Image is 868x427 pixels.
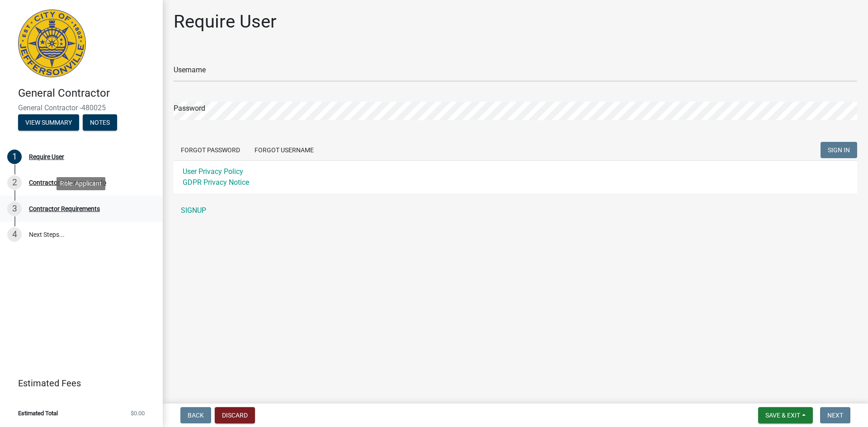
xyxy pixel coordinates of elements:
[29,179,106,186] div: Contractor & Company Info
[7,150,22,164] div: 1
[183,167,243,176] a: User Privacy Policy
[188,412,204,419] span: Back
[180,407,211,423] button: Back
[215,407,255,423] button: Discard
[18,87,156,100] h4: General Contractor
[57,177,105,190] div: Role: Applicant
[758,407,813,423] button: Save & Exit
[18,9,86,77] img: City of Jeffersonville, Indiana
[131,410,145,416] span: $0.00
[83,114,117,131] button: Notes
[820,407,850,423] button: Next
[174,142,247,158] button: Forgot Password
[828,146,850,154] span: SIGN IN
[83,119,117,127] wm-modal-confirm: Notes
[29,206,100,212] div: Contractor Requirements
[174,11,277,33] h1: Require User
[29,154,64,160] div: Require User
[183,178,249,187] a: GDPR Privacy Notice
[7,175,22,190] div: 2
[247,142,321,158] button: Forgot Username
[174,202,857,220] a: SIGNUP
[18,114,79,131] button: View Summary
[18,103,145,112] span: General Contractor -480025
[7,227,22,242] div: 4
[7,374,148,392] a: Estimated Fees
[827,412,843,419] span: Next
[7,202,22,216] div: 3
[18,119,79,127] wm-modal-confirm: Summary
[765,412,800,419] span: Save & Exit
[821,142,857,158] button: SIGN IN
[18,410,58,416] span: Estimated Total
